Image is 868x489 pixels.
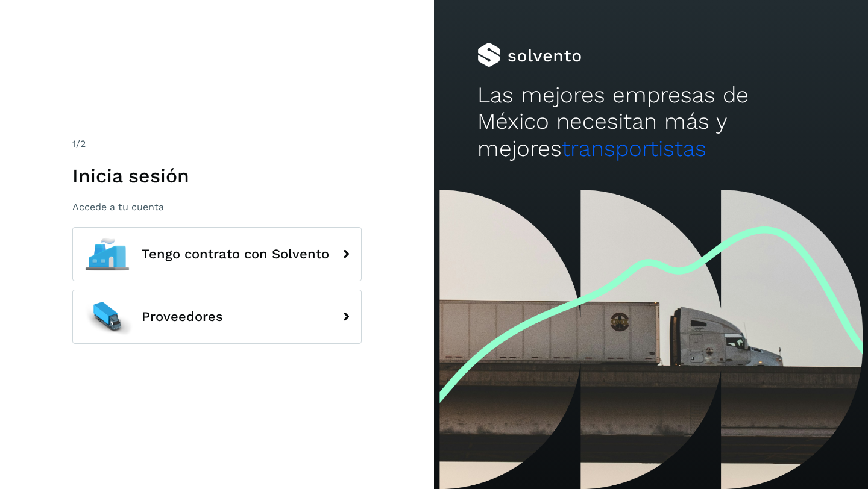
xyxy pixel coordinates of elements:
span: Tengo contrato con Solvento [142,247,329,261]
p: Accede a tu cuenta [72,201,362,213]
button: Tengo contrato con Solvento [72,227,362,281]
h1: Inicia sesión [72,164,362,187]
div: /2 [72,137,362,151]
button: Proveedores [72,290,362,344]
span: transportistas [562,135,706,161]
h2: Las mejores empresas de México necesitan más y mejores [477,82,825,162]
span: 1 [72,138,76,149]
span: Proveedores [142,310,223,324]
